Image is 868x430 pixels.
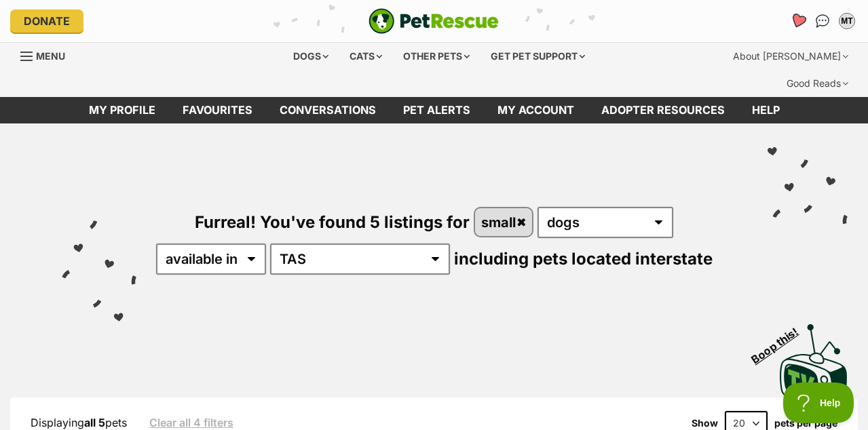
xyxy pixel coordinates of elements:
span: Menu [36,50,65,62]
a: Favourites [169,97,266,123]
div: Other pets [394,43,479,70]
a: Adopter resources [588,97,738,123]
div: Good Reads [777,70,858,97]
a: small [475,208,533,236]
a: Help [738,97,793,123]
a: conversations [266,97,390,123]
ul: Account quick links [787,10,858,32]
a: Donate [10,9,83,33]
a: Boop this! [780,312,848,411]
a: My profile [75,97,169,123]
a: Favourites [784,7,812,35]
div: MT [840,14,854,28]
button: My account [836,10,858,32]
span: Boop this! [749,317,812,366]
a: Conversations [812,10,833,32]
a: Clear all 4 filters [149,416,233,429]
div: Cats [340,43,392,70]
div: Get pet support [481,43,595,70]
a: PetRescue [369,8,499,34]
strong: all 5 [84,416,105,429]
iframe: Help Scout Beacon - Open [783,383,854,423]
span: Displaying pets [31,416,127,429]
span: Show [692,418,718,429]
span: Furreal! You've found 5 listings for [195,212,470,232]
img: PetRescue TV logo [780,324,848,408]
a: Pet alerts [390,97,484,123]
img: chat-41dd97257d64d25036548639549fe6c8038ab92f7586957e7f3b1b290dea8141.svg [816,14,830,28]
div: Dogs [284,43,338,70]
div: About [PERSON_NAME] [723,43,858,70]
label: pets per page [774,418,837,429]
span: including pets located interstate [454,249,713,269]
img: logo-e224e6f780fb5917bec1dbf3a21bbac754714ae5b6737aabdf751b685950b380.svg [369,8,499,34]
a: Menu [20,43,75,67]
a: My account [484,97,588,123]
